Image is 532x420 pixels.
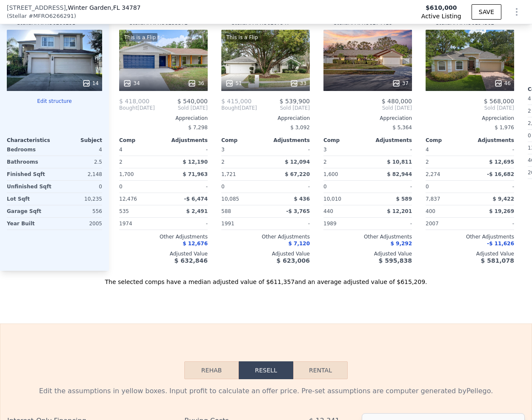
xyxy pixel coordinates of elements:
div: 46 [494,79,511,88]
span: 3 [323,147,327,153]
div: 2005 [56,218,102,230]
div: 36 [188,79,204,88]
div: ( ) [7,12,76,20]
div: Adjustments [266,137,310,144]
div: 37 [392,79,409,88]
span: $ 82,944 [387,171,412,177]
div: Garage Sqft [7,205,53,217]
span: $ 623,006 [277,257,310,264]
span: 0 [528,133,531,139]
div: - [472,218,514,230]
button: Rehab [184,361,239,379]
span: 12,476 [119,196,137,202]
span: -$ 16,682 [487,171,514,177]
div: Bathrooms [7,156,53,168]
div: 2,148 [56,168,102,180]
div: Year Built [7,218,53,230]
span: $ 415,000 [221,98,252,105]
span: [STREET_ADDRESS] [7,3,66,12]
span: -$ 6,474 [184,196,208,202]
div: - [267,144,310,156]
div: - [165,144,208,156]
div: 10,235 [56,193,102,205]
span: $610,000 [426,3,457,12]
div: Comp [323,137,368,144]
span: $ 12,695 [489,159,514,165]
div: - [267,181,310,193]
span: 1,700 [119,171,134,177]
span: # MFRO6266291 [29,12,74,20]
div: Finished Sqft [7,168,53,180]
div: - [165,218,208,230]
span: $ 10,811 [387,159,412,165]
span: $ 480,000 [382,98,412,105]
div: - [472,181,514,193]
span: 0 [221,184,225,190]
span: Stellar [9,12,27,20]
span: $ 2,491 [186,208,208,214]
span: Sold [DATE] [257,105,310,111]
span: Bought [119,105,137,111]
div: Unfinished Sqft [7,181,53,193]
div: Appreciation [221,115,310,122]
div: Bedrooms [7,144,53,156]
span: Active Listing [421,12,461,20]
div: Appreciation [426,115,514,122]
div: Edit the assumptions in yellow boxes. Input profit to calculate an offer price. Pre-set assumptio... [7,386,525,396]
span: $ 632,846 [174,257,208,264]
div: Other Adjustments [119,233,208,240]
span: 0 [426,184,429,190]
div: Adjusted Value [221,250,310,257]
div: 1991 [221,218,264,230]
div: Adjustments [368,137,412,144]
span: $ 9,292 [391,241,412,247]
span: 0 [323,184,327,190]
div: This is a Flip [123,33,157,42]
div: 2 [221,156,264,168]
span: -$ 11,626 [487,241,514,247]
div: 14 [82,79,99,88]
div: Adjusted Value [426,250,514,257]
span: $ 581,078 [481,257,514,264]
span: Sold [DATE] [323,105,412,111]
div: - [472,144,514,156]
div: Adjusted Value [119,250,208,257]
span: 10,085 [221,196,239,202]
div: 33 [290,79,306,88]
span: $ 12,190 [183,159,208,165]
div: Appreciation [119,115,208,122]
span: $ 436 [294,196,310,202]
span: $ 9,422 [493,196,514,202]
span: $ 589 [396,196,412,202]
div: 51 [225,79,242,88]
button: Edit structure [7,98,102,105]
span: 7,837 [426,196,440,202]
span: , FL 34787 [111,4,140,11]
div: Other Adjustments [426,233,514,240]
div: - [267,218,310,230]
div: [DATE] [221,105,257,111]
span: $ 5,364 [392,125,412,131]
div: 2007 [426,218,468,230]
span: 4 [426,147,429,153]
div: Other Adjustments [323,233,412,240]
div: 2 [426,156,468,168]
div: Lot Sqft [7,193,53,205]
span: 1,600 [323,171,338,177]
span: $ 12,676 [183,241,208,247]
div: 1989 [323,218,366,230]
div: Adjustments [470,137,514,144]
span: $ 7,120 [289,241,310,247]
span: 3 [221,147,225,153]
span: 535 [119,208,129,214]
div: - [165,181,208,193]
span: $ 71,963 [183,171,208,177]
div: [DATE] [119,105,155,111]
div: 2 [119,156,162,168]
span: $ 12,094 [285,159,310,165]
span: $ 7,298 [188,125,208,131]
div: 2 [323,156,366,168]
div: - [369,218,412,230]
span: Sold [DATE] [155,105,208,111]
span: 588 [221,208,231,214]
